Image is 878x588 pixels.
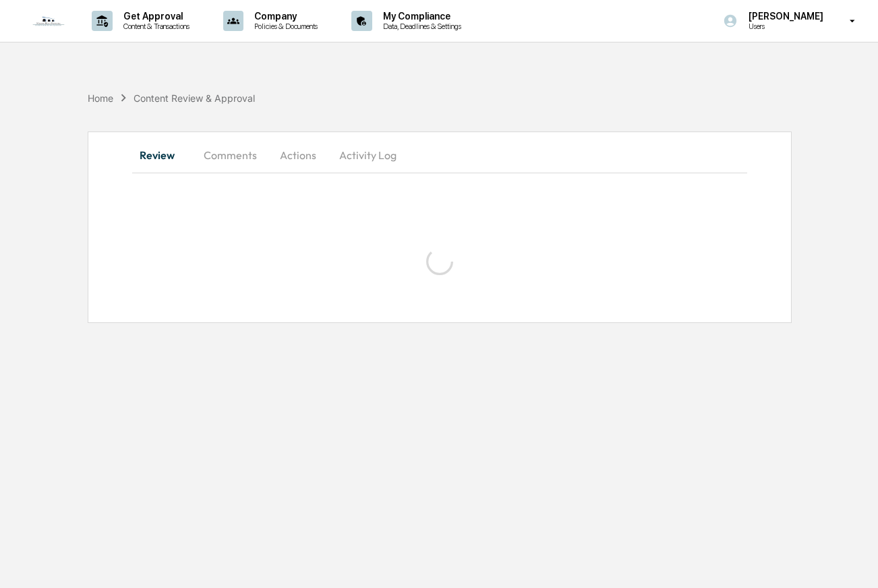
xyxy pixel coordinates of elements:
[113,11,196,22] p: Get Approval
[268,139,328,171] button: Actions
[372,22,468,31] p: Data, Deadlines & Settings
[193,139,268,171] button: Comments
[738,11,830,22] p: [PERSON_NAME]
[132,139,747,171] div: secondary tabs example
[372,11,468,22] p: My Compliance
[32,16,65,26] img: logo
[113,22,196,31] p: Content & Transactions
[328,139,407,171] button: Activity Log
[134,92,255,104] div: Content Review & Approval
[88,92,113,104] div: Home
[243,11,324,22] p: Company
[132,139,193,171] button: Review
[738,22,830,31] p: Users
[243,22,324,31] p: Policies & Documents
